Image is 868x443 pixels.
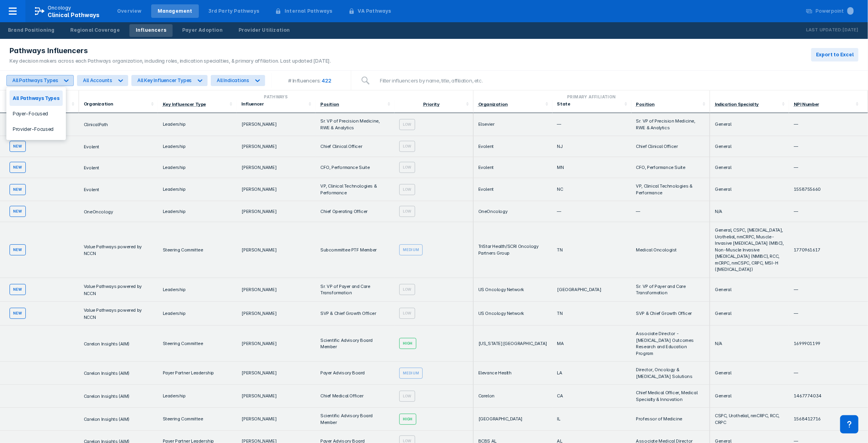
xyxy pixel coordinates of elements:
div: Contact Support [840,415,858,433]
td: Sr. VP of Precision Medicine, RWE & Analytics [631,113,710,136]
td: Leadership [158,302,237,326]
div: Medium [399,368,423,379]
div: Provider Utilization [239,27,290,34]
div: Low [399,284,415,295]
span: Value Pathways powered by NCCN [84,307,142,320]
td: 1467774034 [789,385,868,408]
div: All Pathways Types [12,77,58,83]
td: — [552,113,631,136]
td: Evolent [473,136,552,157]
div: Indication Specialty [715,102,759,107]
td: General, CSPC, [MEDICAL_DATA], Urothelial, nmCRPC, Muscle-Invasive [MEDICAL_DATA] (MIBC), Non-Mus... [710,222,789,278]
div: new [10,184,26,195]
td: Subcommittee PTF Member [316,222,395,278]
td: Chief Clinical Officer [316,136,395,157]
td: Chief Medical Officer [316,385,395,408]
div: Low [399,119,415,130]
a: Carelon Insights (AIM) [84,393,129,399]
div: Low [399,162,415,173]
td: US Oncology Network [473,302,552,326]
div: Position [636,102,655,107]
td: [PERSON_NAME] [237,157,316,178]
td: US Oncology Network [473,278,552,302]
span: Export to Excel [816,51,854,58]
span: Clinical Pathways [48,12,100,18]
td: 1770961617 [789,222,868,278]
a: Evolent [84,186,99,192]
td: Leadership [158,385,237,408]
td: General [710,113,789,136]
td: General [710,136,789,157]
div: Internal Pathways [285,8,332,15]
a: Payer Adoption [176,24,229,37]
a: Management [151,4,199,18]
a: Value Pathways powered by NCCN [84,283,142,296]
td: — [789,201,868,222]
span: Evolent [84,144,99,149]
td: TriStar Health/SCRI Oncology Partners Group [473,222,552,278]
div: new [10,206,26,217]
td: [PERSON_NAME] [237,113,316,136]
a: Regional Coverage [64,24,126,37]
input: Filter influencers by name, title, affiliation, etc. [375,73,858,88]
div: State [557,101,622,107]
td: Scientific Advisory Board Member [316,326,395,362]
td: Payer Advisory Board [316,362,395,385]
div: Payer-Focused [10,106,63,121]
a: Carelon Insights (AIM) [84,416,129,422]
td: N/A [710,201,789,222]
span: Evolent [84,165,99,170]
td: NJ [552,136,631,157]
td: Scientific Advisory Board Member [316,408,395,431]
td: [PERSON_NAME] [237,408,316,431]
div: All Accounts [83,77,112,83]
td: — [789,362,868,385]
a: OneOncology [84,209,113,214]
td: Leadership [158,113,237,136]
span: ClinicalPath [84,122,108,127]
div: new [10,284,26,295]
td: 1699901199 [789,326,868,362]
td: TN [552,302,631,326]
div: # Influencers: [289,77,321,84]
div: Influencer [241,101,306,107]
div: Organization [84,101,148,107]
td: [PERSON_NAME] [237,362,316,385]
td: — [789,302,868,326]
td: N/A [710,326,789,362]
td: 1568412716 [789,408,868,431]
td: [GEOGRAPHIC_DATA] [473,408,552,431]
a: Overview [111,4,148,18]
td: Associate Director - [MEDICAL_DATA] Outcomes Research and Education Program [631,326,710,362]
td: Elevance Health [473,362,552,385]
td: General [710,362,789,385]
td: MA [552,326,631,362]
td: CA [552,385,631,408]
td: Elsevier [473,113,552,136]
a: Brand Positioning [2,24,61,37]
span: Carelon Insights (AIM) [84,416,129,422]
td: Steering Committee [158,222,237,278]
div: Medium [399,244,423,255]
td: Medical Oncologist [631,222,710,278]
td: — [552,201,631,222]
td: 1558755660 [789,178,868,201]
td: [PERSON_NAME] [237,222,316,278]
td: — [789,157,868,178]
td: Leadership [158,178,237,201]
td: Leadership [158,136,237,157]
div: Primary Affiliation [477,94,706,100]
td: [US_STATE][GEOGRAPHIC_DATA] [473,326,552,362]
span: Carelon Insights (AIM) [84,393,129,399]
div: Key Influencer Type [163,102,206,107]
td: Steering Committee [158,408,237,431]
td: Payer Partner Leadership [158,362,237,385]
div: Regional Coverage [70,27,119,34]
td: — [789,136,868,157]
td: Chief Clinical Officer [631,136,710,157]
div: Overview [117,8,142,15]
td: Leadership [158,278,237,302]
div: All Key Influencer Types [137,77,192,83]
td: NC [552,178,631,201]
